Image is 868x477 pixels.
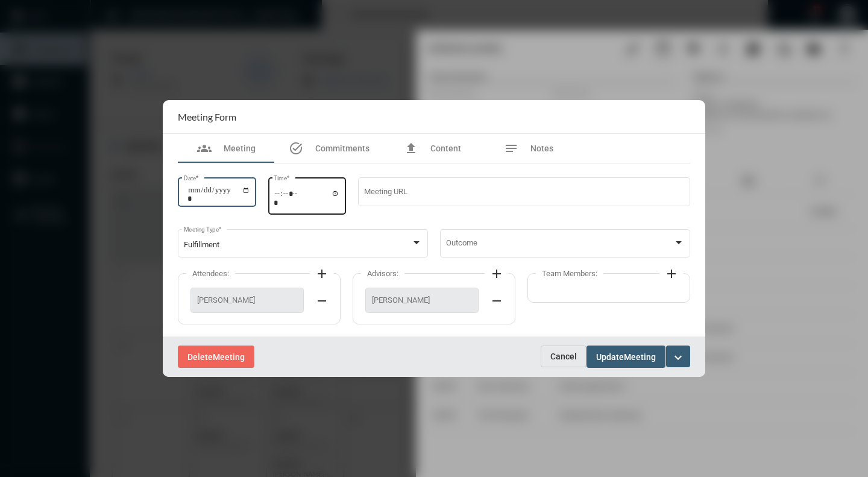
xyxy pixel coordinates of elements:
[624,352,656,362] span: Meeting
[315,144,370,153] span: Commitments
[489,294,504,308] mat-icon: remove
[178,111,236,122] h2: Meeting Form
[184,240,219,249] span: Fulfillment
[289,141,303,156] mat-icon: task_alt
[404,141,418,156] mat-icon: file_upload
[596,352,624,362] span: Update
[504,141,518,156] mat-icon: notes
[315,267,329,281] mat-icon: add
[550,352,577,361] span: Cancel
[489,267,504,281] mat-icon: add
[197,141,212,156] mat-icon: groups
[536,269,603,278] label: Team Members:
[186,269,235,278] label: Attendees:
[197,295,297,305] span: [PERSON_NAME]
[671,350,685,365] mat-icon: expand_more
[213,352,245,362] span: Meeting
[664,267,679,281] mat-icon: add
[361,269,404,278] label: Advisors:
[541,346,587,367] button: Cancel
[430,144,461,153] span: Content
[315,294,329,308] mat-icon: remove
[178,346,254,368] button: DeleteMeeting
[530,144,553,153] span: Notes
[224,144,256,153] span: Meeting
[187,352,213,362] span: Delete
[372,295,472,305] span: [PERSON_NAME]
[587,346,665,368] button: UpdateMeeting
